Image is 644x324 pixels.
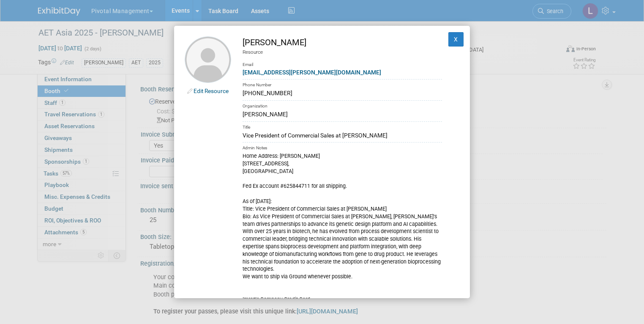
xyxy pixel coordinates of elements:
div: Organization [243,100,442,110]
a: Edit Resource [194,88,229,94]
div: Resource [243,49,442,56]
div: [PHONE_NUMBER] [243,89,442,98]
div: Phone Number [243,79,442,89]
img: Imroz Ghangas [185,36,231,83]
div: [PERSON_NAME] [243,36,442,49]
div: Email [243,56,442,68]
button: X [448,32,464,47]
div: Admin Notes [243,142,442,152]
div: Title [243,121,442,131]
div: [PERSON_NAME] [243,110,442,119]
div: Vice President of Commercial Sales at [PERSON_NAME] [243,131,442,140]
a: [EMAIL_ADDRESS][PERSON_NAME][DOMAIN_NAME] [243,69,381,76]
